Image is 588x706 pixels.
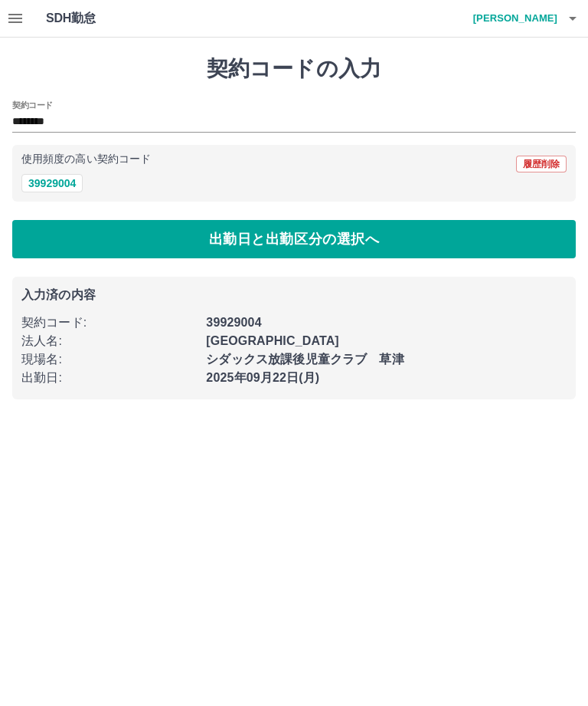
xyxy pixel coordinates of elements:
[21,154,151,165] p: 使用頻度の高い契約コード
[516,156,567,172] button: 履歴削除
[21,289,567,301] p: 入力済の内容
[206,334,339,347] b: [GEOGRAPHIC_DATA]
[206,353,403,366] b: シダックス放課後児童クラブ 草津
[206,371,319,384] b: 2025年09月22日(月)
[12,220,576,258] button: 出勤日と出勤区分の選択へ
[206,316,261,329] b: 39929004
[21,314,197,332] p: 契約コード :
[12,56,576,82] h1: 契約コードの入力
[21,350,197,369] p: 現場名 :
[21,332,197,350] p: 法人名 :
[21,174,83,192] button: 39929004
[12,99,53,111] h2: 契約コード
[21,369,197,387] p: 出勤日 :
